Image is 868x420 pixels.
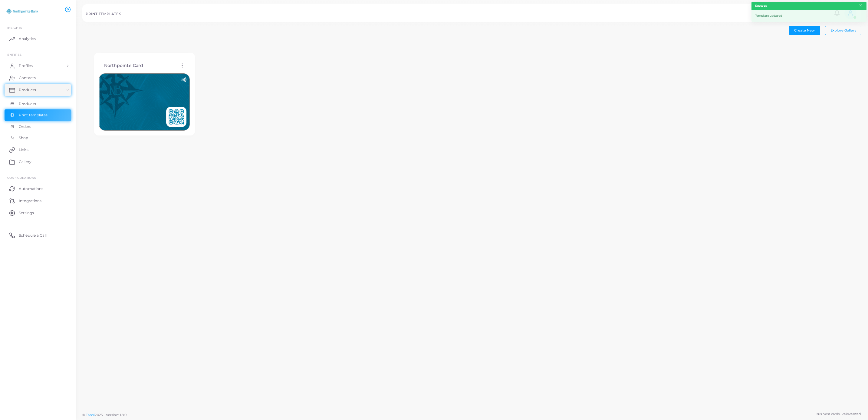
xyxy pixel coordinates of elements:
[86,413,95,417] a: Tapni
[5,98,71,110] a: Products
[5,6,39,17] img: logo
[19,124,31,129] span: Orders
[5,195,71,207] a: Integrations
[7,176,36,179] span: Configurations
[5,121,71,132] a: Orders
[19,198,41,204] span: Integrations
[19,233,47,238] span: Schedule a Call
[95,412,102,418] span: 2025
[19,63,33,68] span: Profiles
[19,87,36,93] span: Products
[755,4,767,8] strong: Success
[99,73,190,131] img: 0c521ee49a577953c665bc1ab5e14a4dc1b5d60016cbb7263460a77d5d1f81ac.png
[19,36,36,42] span: Analytics
[825,26,861,35] button: Explore Gallery
[794,28,815,32] span: Create New
[104,63,143,68] h4: Northpointe Card
[789,26,820,35] button: Create New
[5,182,71,195] a: Automations
[7,53,21,56] span: ENTITIES
[5,60,71,72] a: Profiles
[816,412,861,417] span: Business cards. Reinvented.
[5,72,71,84] a: Contacts
[5,156,71,168] a: Gallery
[19,112,48,118] span: Print templates
[859,2,863,9] button: Close
[19,75,36,81] span: Contacts
[5,33,71,45] a: Analytics
[86,12,121,16] h5: PRINT TEMPLATES
[830,28,856,32] span: Explore Gallery
[751,10,866,22] div: Template updated
[19,159,31,165] span: Gallery
[19,101,36,107] span: Products
[106,413,127,417] span: Version: 1.8.0
[82,412,127,418] span: ©
[19,147,28,152] span: Links
[5,207,71,219] a: Settings
[5,84,71,96] a: Products
[7,26,22,29] span: INSIGHTS
[19,210,34,216] span: Settings
[19,135,28,141] span: Shop
[5,109,71,121] a: Print templates
[5,144,71,156] a: Links
[5,132,71,144] a: Shop
[5,229,71,241] a: Schedule a Call
[19,186,43,192] span: Automations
